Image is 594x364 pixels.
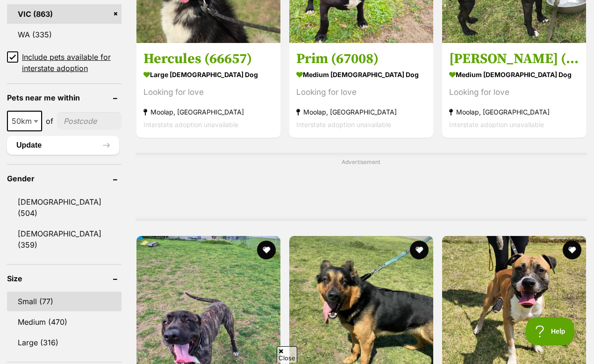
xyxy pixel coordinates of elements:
a: [PERSON_NAME] (66952) medium [DEMOGRAPHIC_DATA] Dog Looking for love Moolap, [GEOGRAPHIC_DATA] In... [442,43,586,138]
header: Gender [7,174,122,183]
span: Interstate adoption unavailable [296,121,391,128]
h3: Prim (67008) [296,50,426,68]
button: favourite [257,241,276,259]
strong: Moolap, [GEOGRAPHIC_DATA] [449,106,579,118]
a: Prim (67008) medium [DEMOGRAPHIC_DATA] Dog Looking for love Moolap, [GEOGRAPHIC_DATA] Interstate ... [289,43,433,138]
header: Pets near me within [7,93,122,102]
input: postcode [57,112,122,130]
a: VIC (863) [7,4,122,24]
button: Update [7,136,119,155]
strong: Moolap, [GEOGRAPHIC_DATA] [143,106,273,118]
span: Interstate adoption unavailable [143,121,238,128]
header: Size [7,274,122,283]
button: favourite [410,241,429,259]
a: Large (316) [7,333,122,352]
h3: Hercules (66657) [143,50,273,68]
span: of [46,115,53,127]
a: [DEMOGRAPHIC_DATA] (504) [7,192,122,223]
button: favourite [563,241,581,259]
span: Close [277,346,297,363]
a: Small (77) [7,292,122,311]
span: 50km [7,111,42,131]
strong: medium [DEMOGRAPHIC_DATA] Dog [449,68,579,81]
iframe: Help Scout Beacon - Open [526,317,575,345]
strong: Moolap, [GEOGRAPHIC_DATA] [296,106,426,118]
a: [DEMOGRAPHIC_DATA] (359) [7,224,122,255]
div: Advertisement [136,153,587,221]
span: Interstate adoption unavailable [449,121,544,128]
span: Include pets available for interstate adoption [22,51,122,74]
strong: medium [DEMOGRAPHIC_DATA] Dog [296,68,426,81]
div: Looking for love [449,86,579,99]
a: Hercules (66657) large [DEMOGRAPHIC_DATA] Dog Looking for love Moolap, [GEOGRAPHIC_DATA] Intersta... [136,43,280,138]
a: Medium (470) [7,312,122,332]
span: 50km [8,114,41,128]
div: Looking for love [143,86,273,99]
a: WA (335) [7,25,122,44]
a: Include pets available for interstate adoption [7,51,122,74]
div: Looking for love [296,86,426,99]
h3: [PERSON_NAME] (66952) [449,50,579,68]
strong: large [DEMOGRAPHIC_DATA] Dog [143,68,273,81]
